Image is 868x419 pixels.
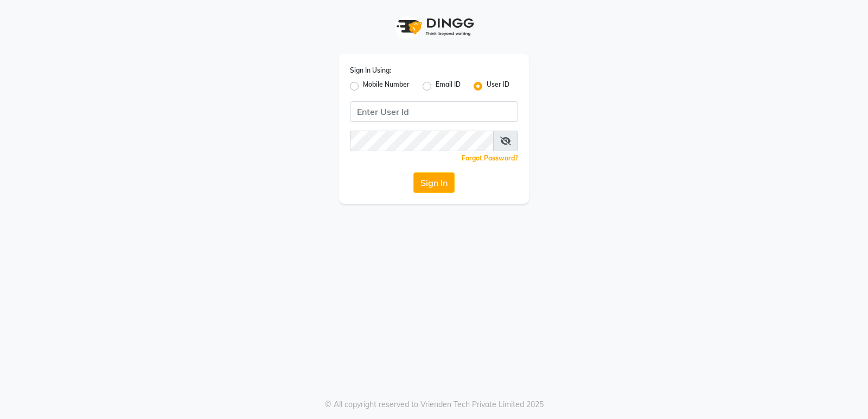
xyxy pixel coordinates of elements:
input: Username [350,131,494,151]
label: User ID [487,80,509,93]
label: Sign In Using: [350,66,391,75]
img: logo1.svg [391,11,477,43]
label: Email ID [436,80,461,93]
label: Mobile Number [363,80,410,93]
button: Sign In [413,172,455,193]
input: Username [350,101,518,122]
a: Forgot Password? [462,154,518,162]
